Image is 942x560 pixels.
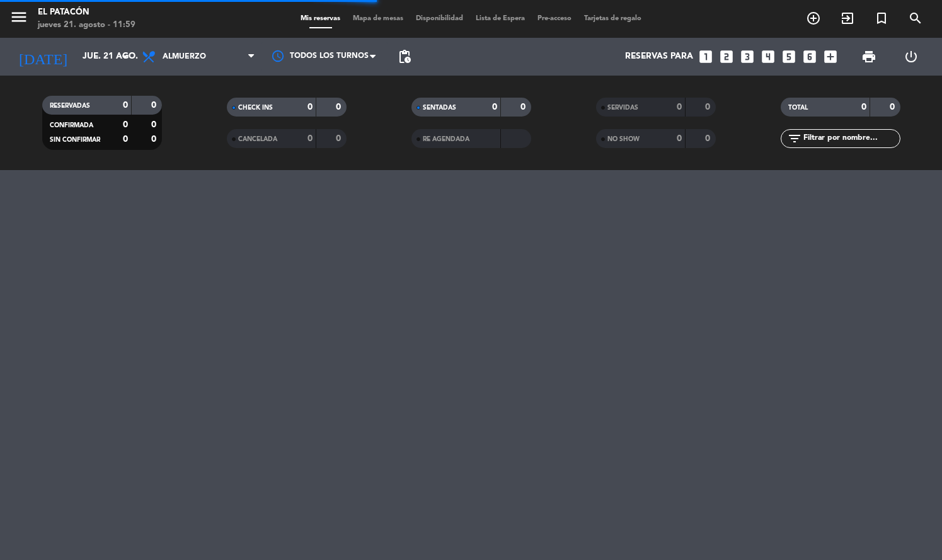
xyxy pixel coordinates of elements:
[294,15,347,22] span: Mis reservas
[840,11,855,26] i: exit_to_app
[410,15,469,22] span: Disponibilidad
[822,49,839,65] i: add_box
[781,49,797,65] i: looks_5
[163,52,206,61] span: Almuerzo
[50,137,100,143] span: SIN CONFIRMAR
[705,134,713,143] strong: 0
[607,136,640,142] span: NO SHOW
[607,105,638,111] span: SERVIDAS
[806,11,821,26] i: add_circle_outline
[760,49,776,65] i: looks_4
[677,103,682,111] strong: 0
[9,8,28,31] button: menu
[38,19,135,31] div: jueves 21. agosto - 11:59
[531,15,578,22] span: Pre-acceso
[625,52,693,62] span: Reservas para
[336,134,343,143] strong: 0
[890,103,897,111] strong: 0
[397,49,412,64] span: pending_actions
[787,131,802,146] i: filter_list
[861,49,876,64] span: print
[38,6,135,19] div: El Patacón
[788,105,808,111] span: TOTAL
[423,105,456,111] span: SENTADAS
[238,136,277,142] span: CANCELADA
[739,49,755,65] i: looks_3
[151,101,159,110] strong: 0
[117,49,132,64] i: arrow_drop_down
[520,103,528,111] strong: 0
[151,120,159,129] strong: 0
[698,49,714,65] i: looks_one
[123,120,128,129] strong: 0
[801,49,818,65] i: looks_6
[336,103,343,111] strong: 0
[890,38,933,76] div: LOG OUT
[802,132,900,146] input: Filtrar por nombre...
[123,135,128,144] strong: 0
[908,11,923,26] i: search
[861,103,866,111] strong: 0
[347,15,410,22] span: Mapa de mesas
[705,103,713,111] strong: 0
[151,135,159,144] strong: 0
[50,103,90,109] span: RESERVADAS
[578,15,648,22] span: Tarjetas de regalo
[50,122,93,129] span: CONFIRMADA
[307,103,313,111] strong: 0
[307,134,313,143] strong: 0
[238,105,273,111] span: CHECK INS
[874,11,889,26] i: turned_in_not
[423,136,469,142] span: RE AGENDADA
[492,103,497,111] strong: 0
[9,43,76,71] i: [DATE]
[718,49,735,65] i: looks_two
[677,134,682,143] strong: 0
[469,15,531,22] span: Lista de Espera
[123,101,128,110] strong: 0
[9,8,28,26] i: menu
[904,49,919,64] i: power_settings_new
